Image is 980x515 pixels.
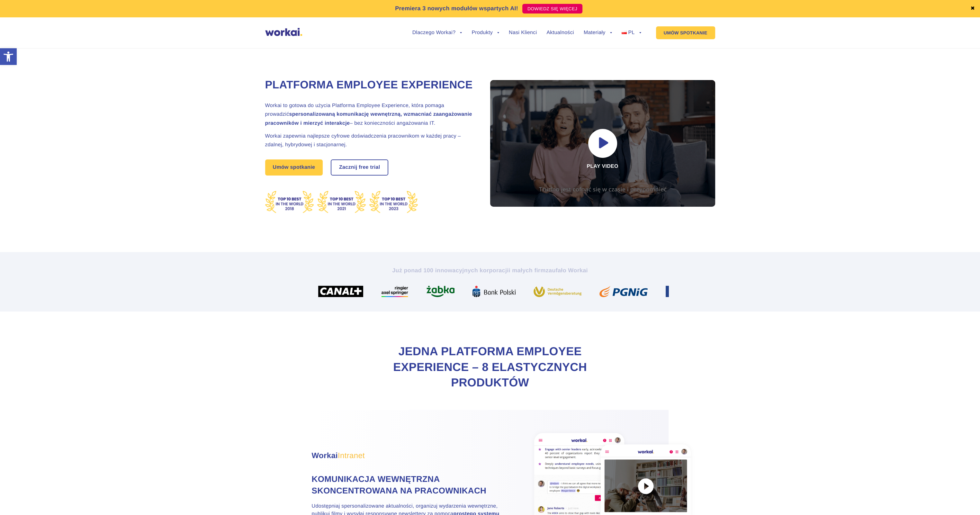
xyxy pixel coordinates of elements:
[546,30,574,35] a: Aktualności
[508,267,545,274] i: i małych firm
[338,451,365,460] span: Intranet
[265,159,323,176] a: Umów spotkanie
[970,6,975,11] a: ✖
[362,344,619,391] h2: Jedna Platforma Employee Experience – 8 elastycznych produktów
[3,460,177,512] iframe: Popup CTA
[584,30,612,35] a: Materiały
[265,132,474,149] h2: Workai zapewnia najlepsze cyfrowe doświadczenia pracownikom w każdej pracy – zdalnej, hybrydowej ...
[331,160,388,175] a: Zacznij free trial
[312,450,505,462] h3: Workai
[312,473,505,497] h4: Komunikacja wewnętrzna skoncentrowana na pracownikach
[628,30,634,35] span: PL
[522,4,582,14] a: DOWIEDZ SIĘ WIĘCEJ
[395,4,518,13] p: Premiera 3 nowych modułów wspartych AI!
[412,30,462,35] a: Dlaczego Workai?
[472,30,499,35] a: Produkty
[265,112,472,126] strong: spersonalizowaną komunikację wewnętrzną, wzmacniać zaangażowanie pracowników i mierzyć interakcje
[490,80,715,207] div: Play video
[656,26,715,39] a: UMÓW SPOTKANIE
[265,101,474,128] h2: Workai to gotowa do użycia Platforma Employee Experience, która pomaga prowadzić – bez koniecznoś...
[509,30,537,35] a: Nasi Klienci
[265,78,474,93] h1: Platforma Employee Experience
[312,267,669,274] h2: Już ponad 100 innowacyjnych korporacji zaufało Workai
